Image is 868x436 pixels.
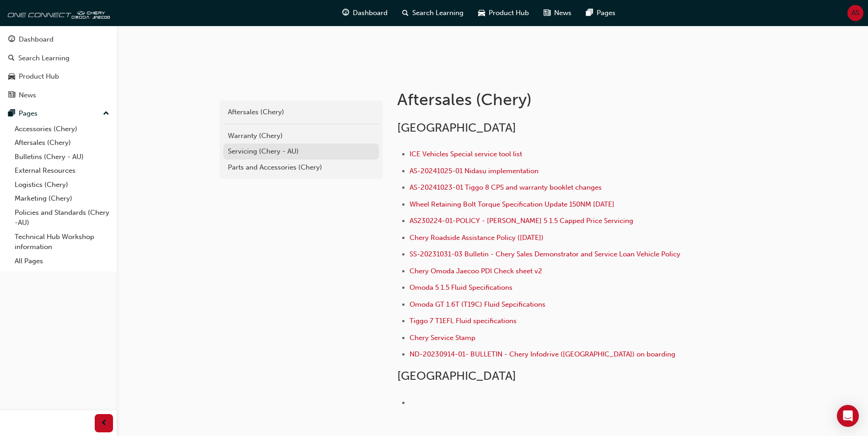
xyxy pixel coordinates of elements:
span: news-icon [544,7,550,19]
span: AS [852,8,859,18]
a: Wheel Retaining Bolt Torque Specification Update 150NM [DATE] [410,200,615,208]
button: Pages [4,105,113,122]
div: Search Learning [18,53,70,64]
span: guage-icon [342,7,349,19]
div: Servicing (Chery - AU) [228,146,374,157]
span: search-icon [8,54,15,63]
a: Technical Hub Workshop information [11,230,113,254]
span: pages-icon [586,7,593,19]
a: ICE Vehicles Special service tool list [410,150,522,158]
h1: Aftersales (Chery) [397,90,697,110]
button: DashboardSearch LearningProduct HubNews [4,29,113,105]
a: Product Hub [4,68,113,85]
a: All Pages [11,254,113,268]
a: Omoda 5 1.5 Fluid Specifications [410,283,512,292]
a: Aftersales (Chery) [223,104,379,120]
a: Chery Omoda Jaecoo PDI Check sheet v2 [410,267,542,275]
div: News [19,90,36,101]
span: pages-icon [8,110,15,118]
a: car-iconProduct Hub [471,4,536,22]
a: Chery Roadside Assistance Policy ([DATE]) [410,234,544,242]
a: search-iconSearch Learning [395,4,471,22]
span: car-icon [478,7,485,19]
span: up-icon [103,108,109,120]
a: Tiggo 7 T1EFL Fluid specifications [410,317,517,325]
span: guage-icon [8,36,15,44]
div: Product Hub [19,71,59,82]
a: pages-iconPages [579,4,623,22]
div: Aftersales (Chery) [228,107,374,117]
span: news-icon [8,91,15,100]
a: Policies and Standards (Chery -AU) [11,206,113,230]
a: Accessories (Chery) [11,122,113,136]
span: Pages [597,8,615,18]
a: Servicing (Chery - AU) [223,144,379,160]
a: news-iconNews [536,4,579,22]
span: [GEOGRAPHIC_DATA] [397,121,516,135]
button: AS [847,5,863,21]
a: Logistics (Chery) [11,178,113,192]
a: SS-20231031-03 Bulletin - Chery Sales Demonstrator and Service Loan Vehicle Policy [410,250,680,258]
a: Search Learning [4,50,113,67]
a: Omoda GT 1.6T (T19C) Fluid Sepcifications [410,300,545,308]
div: Parts and Accessories (Chery) [228,162,374,173]
a: Chery Service Stamp [410,334,475,342]
a: Warranty (Chery) [223,128,379,144]
a: Dashboard [4,31,113,48]
span: search-icon [402,7,409,19]
a: AS230224-01-POLICY - [PERSON_NAME] 5 1.5 Capped Price Servicing [410,217,633,225]
span: Search Learning [412,8,464,18]
a: News [4,87,113,104]
img: oneconnect [5,4,110,22]
span: [GEOGRAPHIC_DATA] [397,369,516,383]
a: Bulletins (Chery - AU) [11,150,113,164]
a: AS-20241023-01 Tiggo 8 CPS and warranty booklet changes [410,183,602,191]
a: AS-20241025-01 Nidasu implementation [410,167,539,175]
div: Dashboard [19,34,54,45]
a: guage-iconDashboard [335,4,395,22]
div: Pages [19,108,38,119]
div: Open Intercom Messenger [837,405,859,427]
span: Dashboard [353,8,388,18]
span: News [554,8,571,18]
span: Product Hub [489,8,529,18]
a: ND-20230914-01- BULLETIN - Chery Infodrive ([GEOGRAPHIC_DATA]) on boarding [410,350,675,358]
span: car-icon [8,73,15,81]
a: Marketing (Chery) [11,191,113,206]
a: External Resources [11,164,113,178]
div: Warranty (Chery) [228,131,374,141]
a: Aftersales (Chery) [11,136,113,150]
span: prev-icon [101,418,108,429]
a: Parts and Accessories (Chery) [223,160,379,175]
